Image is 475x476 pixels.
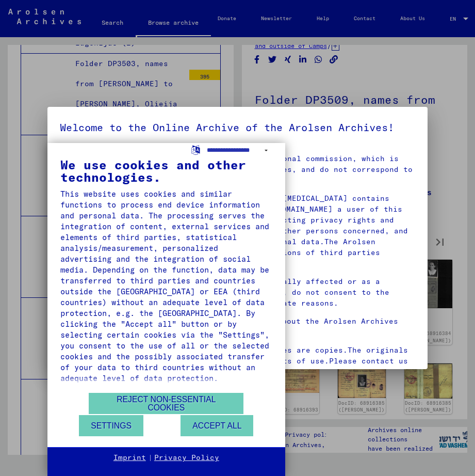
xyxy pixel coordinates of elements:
[79,415,143,436] button: Settings
[113,453,146,463] a: Imprint
[60,158,272,183] div: We use cookies and other technologies.
[181,415,253,436] button: Accept all
[89,393,243,414] button: Reject non-essential cookies
[60,188,272,384] div: This website uses cookies and similar functions to process end device information and personal da...
[154,453,219,463] a: Privacy Policy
